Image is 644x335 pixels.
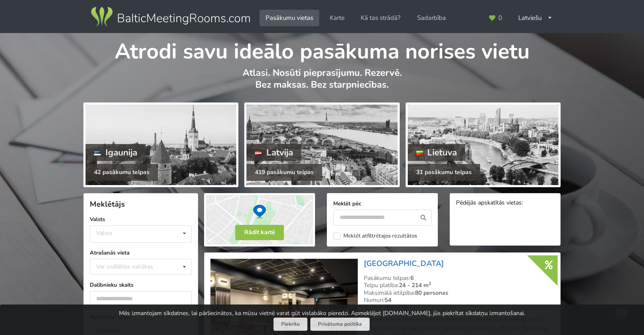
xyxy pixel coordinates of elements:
[408,164,480,181] div: 31 pasākumu telpas
[90,199,125,209] span: Meklētājs
[333,199,431,208] label: Meklēt pēc
[456,199,554,208] div: Pēdējās apskatītās vietas:
[83,102,238,187] a: Igaunija 42 pasākumu telpas
[364,304,554,312] div: Gultasvietas:
[274,318,307,331] button: Piekrītu
[86,144,146,161] div: Igaunija
[428,280,431,287] sup: 2
[399,281,431,289] strong: 24 - 214 m
[355,10,406,26] a: Kā tas strādā?
[364,274,554,282] div: Pasākumu telpas:
[415,289,448,297] strong: 80 personas
[244,102,399,187] a: Latvija 419 pasākumu telpas
[364,296,554,304] div: Numuri:
[410,274,414,282] strong: 6
[310,318,370,331] a: Privātuma politika
[90,215,192,224] label: Valsts
[204,193,315,246] img: Rādīt kartē
[498,15,502,21] span: 0
[90,249,192,257] label: Atrašanās vieta
[411,10,452,26] a: Sadarbība
[246,144,301,161] div: Latvija
[406,102,561,187] a: Lietuva 31 pasākumu telpas
[83,33,561,65] h1: Atrodi savu ideālo pasākuma norises vietu
[83,67,561,100] p: Atlasi. Nosūti pieprasījumu. Rezervē. Bez maksas. Bez starpniecības.
[86,164,158,181] div: 42 pasākumu telpas
[89,5,252,29] img: Baltic Meeting Rooms
[235,225,284,240] button: Rādīt kartē
[324,10,351,26] a: Karte
[96,230,113,237] div: Valsts
[408,144,466,161] div: Lietuva
[364,282,554,289] div: Telpu platība:
[90,281,192,289] label: Dalībnieku skaits
[333,233,417,240] label: Meklēt atfiltrētajos rezultātos
[364,258,444,269] a: [GEOGRAPHIC_DATA]
[260,10,319,26] a: Pasākumu vietas
[384,296,391,304] strong: 54
[94,262,172,271] div: Var izvēlēties vairākas
[246,164,322,181] div: 419 pasākumu telpas
[364,289,554,297] div: Maksimālā ietilpība:
[398,304,408,312] strong: 108
[512,10,558,26] div: Latviešu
